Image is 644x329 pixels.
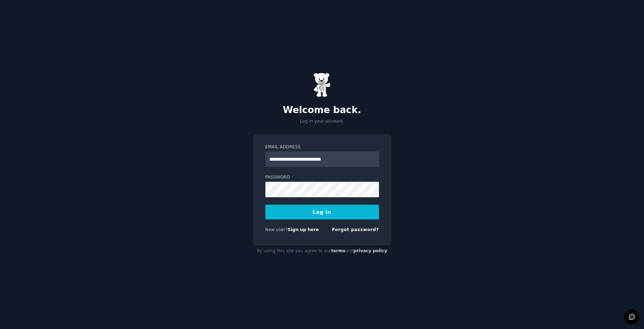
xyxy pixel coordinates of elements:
a: Forgot password? [332,227,379,232]
label: Password [265,174,379,181]
span: New user? [265,227,288,232]
a: privacy policy [354,248,387,253]
label: Email Address [265,144,379,150]
div: By using this site you agree to our and [253,246,391,257]
a: terms [331,248,345,253]
h2: Welcome back. [253,105,391,116]
img: Gummy Bear [313,73,331,97]
a: Sign up here [288,227,319,232]
button: Log In [265,205,379,219]
p: Log in your account. [253,118,391,125]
